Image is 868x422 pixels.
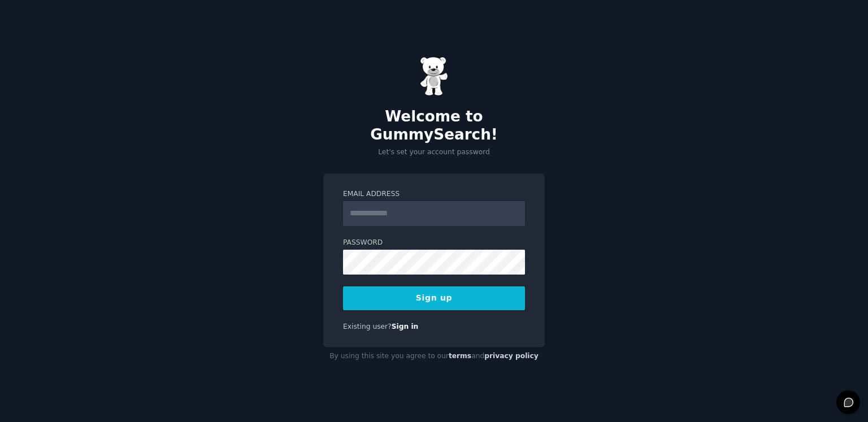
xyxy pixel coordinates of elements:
[343,323,392,330] span: Existing user?
[449,352,471,360] a: terms
[323,347,545,366] div: By using this site you agree to our and
[392,323,419,330] a: Sign in
[343,189,525,199] label: Email Address
[420,56,448,96] img: Gummy Bear
[343,286,525,310] button: Sign up
[343,238,525,248] label: Password
[323,108,545,143] h2: Welcome to GummySearch!
[484,352,539,360] a: privacy policy
[323,147,545,158] p: Let's set your account password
